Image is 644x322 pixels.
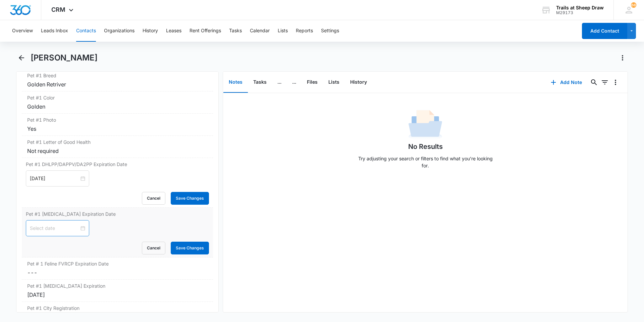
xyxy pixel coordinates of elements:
[27,103,208,111] div: Golden
[27,305,208,312] label: Pet #1 City Registration
[41,20,68,42] button: Leads Inbox
[409,108,442,142] img: No Data
[27,94,208,101] label: Pet #1 Color
[171,242,209,254] button: Save Changes
[408,142,443,152] h1: No Results
[143,20,158,42] button: History
[631,2,636,8] span: 68
[104,20,135,42] button: Organizations
[617,52,628,63] button: Actions
[171,192,209,205] button: Save Changes
[27,147,208,155] div: Not required
[27,260,208,267] label: Pet # 1 Feline FVRCP Expiration Date
[287,72,302,93] button: ...
[321,20,339,42] button: Settings
[26,210,209,217] label: Pet #1 [MEDICAL_DATA] Expiration Date
[142,242,165,254] button: Cancel
[26,161,209,168] label: Pet #1 DHLPP/DAPPV/DA2PP Expiration Date
[296,20,313,42] button: Reports
[27,282,208,289] label: Pet #1 [MEDICAL_DATA] Expiration
[30,225,79,232] input: Select date
[51,6,65,13] span: CRM
[30,175,79,182] input: Nov 12, 2028
[22,69,213,91] div: Pet #1 BreedGolden Retriver
[16,52,26,63] button: Back
[582,23,627,39] button: Add Contact
[345,72,372,93] button: History
[323,72,345,93] button: Lists
[544,74,589,90] button: Add Note
[27,138,208,146] label: Pet #1 Letter of Good Health
[223,72,248,93] button: Notes
[589,77,599,88] button: Search...
[610,77,621,88] button: Overflow Menu
[166,20,181,42] button: Leases
[302,72,323,93] button: Files
[142,192,165,205] button: Cancel
[22,114,213,136] div: Pet #1 PhotoYes
[27,291,208,299] div: [DATE]
[556,5,604,10] div: account name
[22,91,213,114] div: Pet #1 ColorGolden
[27,116,208,123] label: Pet #1 Photo
[22,280,213,302] div: Pet #1 [MEDICAL_DATA] Expiration[DATE]
[27,80,208,88] div: Golden Retriver
[76,20,96,42] button: Contacts
[599,77,610,88] button: Filters
[31,53,98,63] h1: [PERSON_NAME]
[556,10,604,15] div: account id
[272,72,287,93] button: ...
[278,20,288,42] button: Lists
[250,20,270,42] button: Calendar
[27,125,208,133] div: Yes
[12,20,33,42] button: Overview
[22,257,213,280] div: Pet # 1 Feline FVRCP Expiration Date---
[631,2,636,8] div: notifications count
[355,155,496,169] p: Try adjusting your search or filters to find what you’re looking for.
[248,72,272,93] button: Tasks
[229,20,242,42] button: Tasks
[27,72,208,79] label: Pet #1 Breed
[190,20,221,42] button: Rent Offerings
[27,269,208,277] dd: ---
[22,136,213,158] div: Pet #1 Letter of Good HealthNot required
